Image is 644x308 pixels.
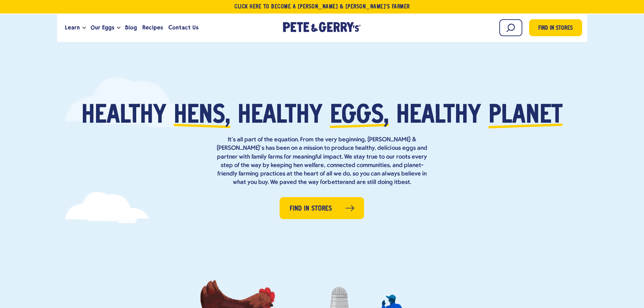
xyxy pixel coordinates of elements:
[328,179,345,186] strong: better
[81,103,166,129] span: Healthy
[125,23,137,32] span: Blog
[91,23,114,32] span: Our Eggs
[166,19,201,37] a: Contact Us
[122,19,140,37] a: Blog
[168,23,198,32] span: Contact Us
[488,103,563,129] span: planet
[140,19,166,37] a: Recipes
[398,179,410,186] strong: best
[142,23,163,32] span: Recipes
[499,19,522,36] input: Search
[65,23,80,32] span: Learn
[214,136,430,187] p: It’s all part of the equation. From the very beginning, [PERSON_NAME] & [PERSON_NAME]’s has been ...
[174,103,230,129] span: hens,
[330,103,389,129] span: eggs,
[62,19,82,37] a: Learn
[538,24,573,33] span: Find in Stores
[88,19,117,37] a: Our Eggs
[529,19,582,36] a: Find in Stores
[290,204,332,214] span: Find in Stores
[238,103,323,129] span: healthy
[280,197,364,219] a: Find in Stores
[396,103,481,129] span: healthy
[117,27,120,29] button: Open the dropdown menu for Our Eggs
[82,27,86,29] button: Open the dropdown menu for Learn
